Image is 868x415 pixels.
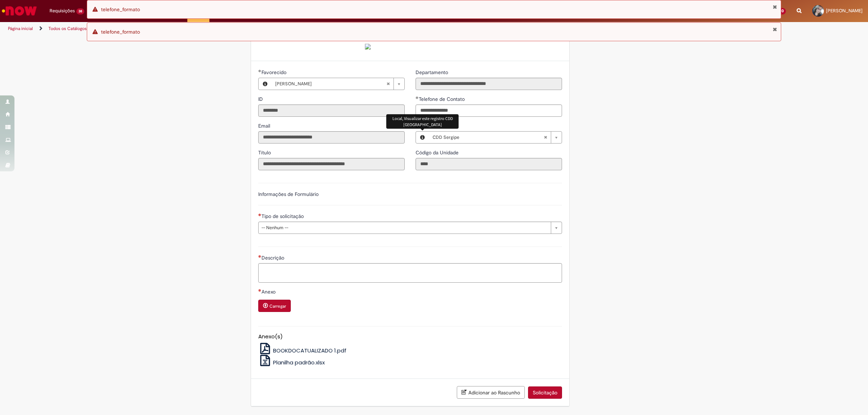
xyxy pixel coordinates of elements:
[416,69,450,76] span: Somente leitura - Departamento
[275,78,386,90] span: [PERSON_NAME]
[258,334,562,340] h5: Anexo(s)
[258,69,261,72] span: Obrigatório Preenchido
[258,191,319,197] label: Informações de Formulário
[261,288,277,295] span: Anexo
[416,149,460,156] label: Somente leitura - Código da Unidade
[416,78,562,90] input: Departamento
[273,347,346,354] span: BOOKDOCATUALIZADO 1.pdf
[8,26,33,31] a: Página inicial
[258,158,405,170] input: Título
[258,122,272,129] label: Somente leitura - Email
[258,131,405,144] input: Email
[416,132,429,143] button: Local, Visualizar este registro CDD Sergipe
[48,26,87,31] a: Todos os Catálogos
[261,254,286,261] span: Descrição
[261,222,547,234] span: -- Nenhum --
[101,29,140,35] span: telefone_formato
[433,132,544,143] span: CDD Sergipe
[258,300,291,312] button: Carregar anexo de Anexo Required
[101,6,140,13] span: telefone_formato
[258,359,325,366] a: Planilha padrão.xlsx
[429,132,562,143] a: CDD SergipeLimpar campo Local
[273,359,325,366] span: Planilha padrão.xlsx
[1,4,38,18] img: ServiceNow
[258,149,272,156] span: Somente leitura - Título
[416,149,460,156] span: Somente leitura - Código da Unidade
[416,69,450,76] label: Somente leitura - Departamento
[258,263,562,283] textarea: Descrição
[261,69,288,76] span: Necessários - Favorecido
[528,386,562,399] button: Solicitação
[261,213,305,219] span: Tipo de solicitação
[457,386,525,399] button: Adicionar ao Rascunho
[419,96,466,102] span: Telefone de Contato
[540,132,551,143] abbr: Limpar campo Local
[258,347,347,354] a: BOOKDOCATUALIZADO 1.pdf
[258,104,405,117] input: ID
[258,289,261,292] span: Necessários
[259,78,272,90] button: Favorecido, Visualizar este registro Tirzah Tavares Azevedo
[258,149,272,156] label: Somente leitura - Título
[258,255,261,258] span: Necessários
[50,7,75,14] span: Requisições
[416,104,562,117] input: Telefone de Contato
[416,96,419,99] span: Obrigatório Preenchido
[365,44,371,50] img: sys_attachment.do
[773,26,777,32] button: Fechar Notificação
[258,213,261,216] span: Necessários
[386,114,459,129] div: Local, Visualizar este registro CDD [GEOGRAPHIC_DATA]
[5,22,573,35] ul: Trilhas de página
[76,8,84,14] span: 38
[258,123,272,129] span: Somente leitura - Email
[258,96,264,102] span: Somente leitura - ID
[258,95,264,103] label: Somente leitura - ID
[773,4,777,10] button: Fechar Notificação
[269,303,286,309] small: Carregar
[826,8,863,14] span: [PERSON_NAME]
[272,78,404,90] a: [PERSON_NAME]Limpar campo Favorecido
[778,8,786,14] span: 10
[383,78,393,90] abbr: Limpar campo Favorecido
[416,158,562,170] input: Código da Unidade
